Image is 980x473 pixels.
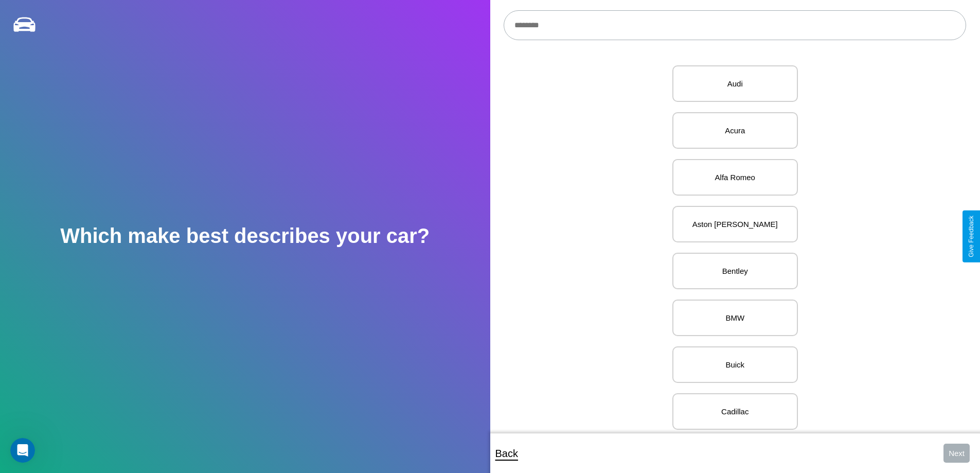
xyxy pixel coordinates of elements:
[684,217,787,231] p: Aston [PERSON_NAME]
[60,224,430,248] h2: Which make best describes your car?
[684,124,787,137] p: Acura
[684,264,787,278] p: Bentley
[968,216,975,257] div: Give Feedback
[684,77,787,91] p: Audi
[684,311,787,325] p: BMW
[684,170,787,184] p: Alfa Romeo
[684,405,787,418] p: Cadillac
[495,444,518,463] p: Back
[943,444,970,463] button: Next
[10,438,35,463] iframe: Intercom live chat
[684,358,787,372] p: Buick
